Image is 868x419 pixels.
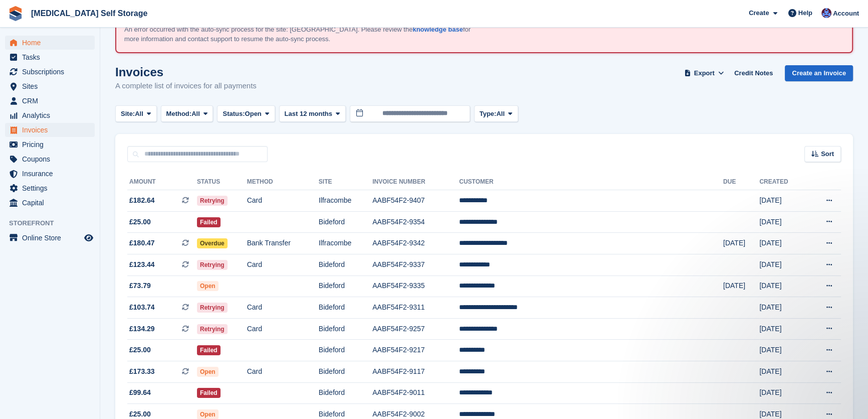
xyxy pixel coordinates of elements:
td: [DATE] [759,318,806,340]
th: Site [319,174,372,190]
a: menu [5,50,95,64]
td: AABF54F2-9335 [372,275,459,297]
button: Status: Open [217,105,275,122]
a: menu [5,123,95,137]
span: Failed [197,388,221,398]
span: Sites [22,79,82,93]
a: menu [5,79,95,93]
td: [DATE] [723,233,759,254]
span: Account [833,9,859,19]
span: Type: [480,109,497,119]
th: Created [759,174,806,190]
span: Overdue [197,238,228,248]
span: All [135,109,143,119]
td: Ilfracombe [319,190,372,212]
td: Card [247,318,319,340]
td: [DATE] [759,382,806,404]
span: Insurance [22,167,82,181]
span: Last 12 months [285,109,332,119]
span: All [191,109,200,119]
td: AABF54F2-9311 [372,297,459,319]
td: Bideford [319,361,372,382]
span: Site: [121,109,135,119]
img: stora-icon-8386f47178a22dfd0bd8f6a31ec36ba5ce8667c1dd55bd0f319d3a0aa187defe.svg [8,6,23,21]
span: Retrying [197,196,228,206]
td: Bideford [319,340,372,361]
button: Method: All [161,105,213,122]
th: Customer [459,174,723,190]
button: Type: All [474,105,518,122]
td: Bank Transfer [247,233,319,254]
td: Bideford [319,254,372,275]
td: [DATE] [759,361,806,382]
span: Storefront [9,218,100,228]
td: Card [247,190,319,212]
span: Retrying [197,324,228,334]
td: Card [247,297,319,319]
a: menu [5,137,95,152]
span: Export [694,68,715,78]
span: Open [197,367,219,377]
td: AABF54F2-9354 [372,211,459,233]
button: Last 12 months [279,105,346,122]
td: [DATE] [759,233,806,254]
span: Capital [22,196,82,210]
span: Failed [197,345,221,355]
span: Invoices [22,123,82,137]
a: menu [5,65,95,79]
span: £103.74 [129,302,155,313]
span: £182.64 [129,195,155,206]
span: Sort [821,149,834,159]
a: menu [5,181,95,195]
td: AABF54F2-9117 [372,361,459,382]
td: Bideford [319,297,372,319]
td: AABF54F2-9217 [372,340,459,361]
td: [DATE] [759,297,806,319]
a: Credit Notes [730,65,777,82]
span: Retrying [197,260,228,270]
a: [MEDICAL_DATA] Self Storage [27,5,151,22]
td: Bideford [319,318,372,340]
p: An error occurred with the auto-sync process for the site: [GEOGRAPHIC_DATA]. Please review the f... [124,25,475,44]
th: Due [723,174,759,190]
td: AABF54F2-9342 [372,233,459,254]
span: Analytics [22,108,82,122]
a: menu [5,196,95,210]
th: Amount [127,174,197,190]
span: £25.00 [129,345,151,355]
h1: Invoices [115,65,257,79]
a: menu [5,94,95,108]
span: All [496,109,505,119]
button: Export [682,65,726,82]
a: menu [5,36,95,50]
td: [DATE] [759,340,806,361]
th: Status [197,174,247,190]
span: £73.79 [129,281,151,291]
a: Create an Invoice [785,65,853,82]
button: Site: All [115,105,157,122]
td: AABF54F2-9257 [372,318,459,340]
a: menu [5,152,95,166]
img: Helen Walker [821,8,831,18]
span: Help [798,8,812,18]
td: Bideford [319,275,372,297]
span: £173.33 [129,366,155,377]
td: [DATE] [723,275,759,297]
td: Bideford [319,382,372,404]
span: Open [245,109,262,119]
a: Preview store [83,232,95,244]
span: £134.29 [129,324,155,334]
span: £99.64 [129,387,151,398]
td: AABF54F2-9011 [372,382,459,404]
a: knowledge base [412,26,463,33]
td: Bideford [319,211,372,233]
span: £123.44 [129,259,155,270]
th: Method [247,174,319,190]
a: menu [5,231,95,245]
span: Online Store [22,231,82,245]
a: menu [5,167,95,181]
td: Card [247,361,319,382]
span: Status: [223,109,245,119]
span: £180.47 [129,238,155,248]
span: Create [749,8,769,18]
